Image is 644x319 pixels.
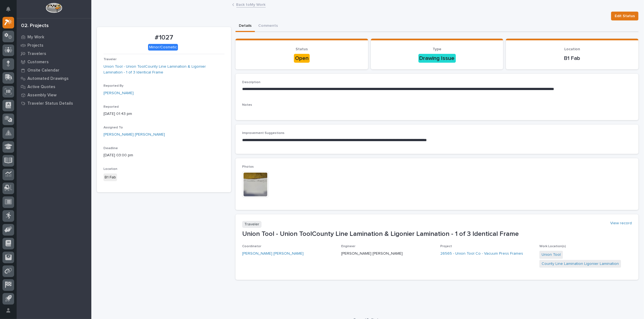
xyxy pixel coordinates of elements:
[104,152,224,158] p: [DATE] 03:00 pm
[17,41,91,49] a: Projects
[7,7,14,15] div: Notifications
[104,173,117,181] div: B1 Fab
[104,126,123,129] span: Assigned To
[17,83,91,91] a: Active Quotes
[21,23,49,29] div: 02. Projects
[104,111,224,117] p: [DATE] 01:43 pm
[17,49,91,58] a: Travelers
[242,103,252,107] span: Notes
[27,101,73,106] p: Traveler Status Details
[341,245,355,248] span: Engineer
[242,165,254,168] span: Photos
[104,147,118,150] span: Deadline
[242,245,261,248] span: Coordinator
[296,47,308,51] span: Status
[104,84,123,88] span: Reported By
[27,93,56,98] p: Assembly View
[104,34,224,42] p: #1027
[148,44,178,51] div: Minor/Cosmetic
[242,81,260,84] span: Description
[17,99,91,107] a: Traveler Status Details
[104,132,165,138] a: [PERSON_NAME] [PERSON_NAME]
[242,230,632,238] p: Union Tool - Union ToolCounty Line Lamination & Ligonier Lamination - 1 of 3 Identical Frame
[104,58,117,61] span: Traveler
[418,54,456,63] div: Drawing Issue
[17,58,91,66] a: Customers
[27,35,44,40] p: My Work
[242,221,262,228] p: Traveler
[104,64,224,75] a: Union Tool - Union ToolCounty Line Lamination & Ligonier Lamination - 1 of 3 Identical Frame
[341,251,434,257] p: [PERSON_NAME] [PERSON_NAME]
[611,12,638,20] button: Edit Status
[27,51,46,56] p: Travelers
[294,54,310,63] div: Open
[440,245,452,248] span: Project
[27,43,43,48] p: Projects
[236,1,266,7] a: Back toMy Work
[27,85,55,89] p: Active Quotes
[542,252,561,258] a: Union Tool
[104,105,119,109] span: Reported
[539,245,566,248] span: Work Location(s)
[513,55,632,62] p: B1 Fab
[27,76,69,81] p: Automated Drawings
[27,60,49,65] p: Customers
[242,251,304,257] a: [PERSON_NAME] [PERSON_NAME]
[2,3,14,15] button: Notifications
[564,47,580,51] span: Location
[433,47,441,51] span: Type
[236,20,255,32] button: Details
[17,74,91,83] a: Automated Drawings
[615,13,635,19] span: Edit Status
[440,251,523,257] a: 26565 - Union Tool Co - Vacuum Press Frames
[17,91,91,99] a: Assembly View
[17,33,91,41] a: My Work
[17,66,91,74] a: Onsite Calendar
[46,3,62,13] img: Workspace Logo
[104,167,117,171] span: Location
[242,131,285,135] span: Improvement Suggestions
[255,20,281,32] button: Comments
[542,261,619,267] a: County Line Lamination Ligonier Lamination
[27,68,60,73] p: Onsite Calendar
[104,90,134,96] a: [PERSON_NAME]
[610,221,632,226] a: View record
